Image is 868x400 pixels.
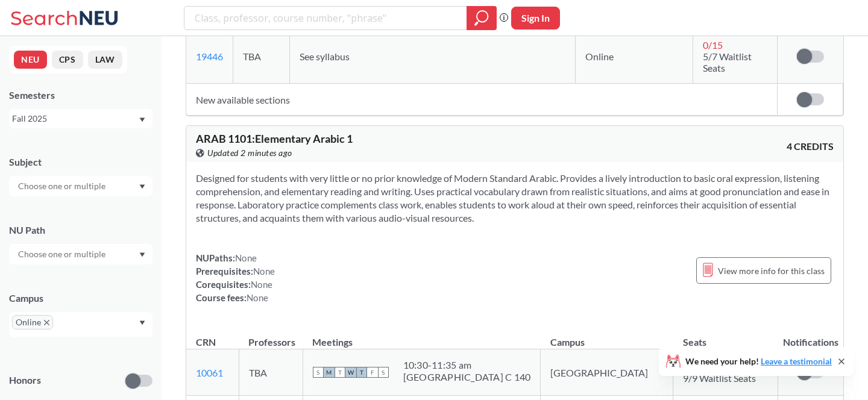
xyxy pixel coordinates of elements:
[378,367,389,378] span: S
[673,323,778,349] th: Seats
[207,146,292,160] span: Updated 2 minutes ago
[139,252,145,257] svg: Dropdown arrow
[367,367,378,378] span: F
[703,51,752,73] span: 5/7 Waitlist Seats
[313,367,324,378] span: S
[787,140,834,153] span: 4 CREDITS
[467,6,497,30] div: magnifying glass
[718,263,825,278] span: View more info for this class
[186,84,778,116] td: New available sections
[239,349,303,396] td: TBA
[324,367,335,378] span: M
[44,320,49,325] svg: X to remove pill
[196,51,223,62] a: 19446
[9,373,41,387] p: Honors
[9,89,153,102] div: Semesters
[685,357,832,366] span: We need your help!
[139,117,145,122] svg: Dropdown arrow
[52,51,83,69] button: CPS
[356,367,367,378] span: T
[541,323,673,349] th: Campus
[335,367,345,378] span: T
[12,315,53,330] span: OnlineX to remove pill
[196,132,353,145] span: ARAB 1101 : Elementary Arabic 1
[88,51,122,69] button: LAW
[235,252,257,263] span: None
[139,184,145,189] svg: Dropdown arrow
[12,112,138,125] div: Fall 2025
[761,356,832,366] a: Leave a testimonial
[9,312,153,337] div: OnlineX to remove pillDropdown arrow
[575,30,693,84] td: Online
[193,8,458,28] input: Class, professor, course number, "phrase"
[303,323,541,349] th: Meetings
[9,292,153,305] div: Campus
[778,323,843,349] th: Notifications
[251,279,272,290] span: None
[247,292,268,303] span: None
[9,176,153,196] div: Dropdown arrow
[196,172,834,225] section: Designed for students with very little or no prior knowledge of Modern Standard Arabic. Provides ...
[9,155,153,169] div: Subject
[253,266,275,277] span: None
[403,359,531,371] div: 10:30 - 11:35 am
[196,251,275,304] div: NUPaths: Prerequisites: Corequisites: Course fees:
[683,372,756,384] span: 9/9 Waitlist Seats
[239,323,303,349] th: Professors
[196,367,223,378] a: 10061
[12,247,113,261] input: Choose one or multiple
[139,320,145,325] svg: Dropdown arrow
[14,51,47,69] button: NEU
[541,349,673,396] td: [GEOGRAPHIC_DATA]
[511,7,560,30] button: Sign In
[474,10,489,27] svg: magnifying glass
[403,371,531,383] div: [GEOGRAPHIC_DATA] C 140
[9,244,153,264] div: Dropdown arrow
[233,30,290,84] td: TBA
[9,109,153,128] div: Fall 2025Dropdown arrow
[196,336,216,349] div: CRN
[9,223,153,237] div: NU Path
[12,179,113,193] input: Choose one or multiple
[345,367,356,378] span: W
[300,51,350,62] span: See syllabus
[703,39,723,51] span: 0 / 15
